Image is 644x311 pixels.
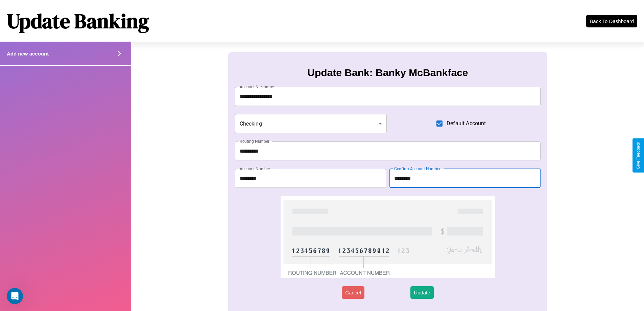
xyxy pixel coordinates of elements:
span: Default Account [447,119,486,128]
h1: Update Banking [7,7,149,35]
div: Checking [235,114,387,133]
label: Account Number [240,166,270,172]
label: Routing Number [240,138,269,144]
label: Account Nickname [240,84,274,90]
button: Update [410,286,433,299]
div: Give Feedback [636,142,641,169]
label: Confirm Account Number [394,166,440,172]
h4: Add new account [7,51,49,57]
img: check [281,196,495,278]
button: Cancel [342,286,364,299]
iframe: Intercom live chat [7,288,23,304]
button: Back To Dashboard [586,15,637,27]
h3: Update Bank: Banky McBankface [307,67,468,79]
